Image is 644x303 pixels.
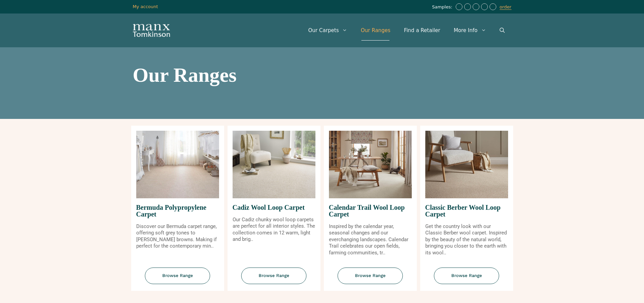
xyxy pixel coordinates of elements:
[228,268,320,291] a: Browse Range
[233,198,315,217] span: Cadiz Wool Loop Carpet
[329,131,412,198] img: Calendar Trail Wool Loop Carpet
[133,4,158,9] a: My account
[434,268,499,284] span: Browse Range
[145,268,210,284] span: Browse Range
[302,20,354,41] a: Our Carpets
[136,223,219,250] p: Discover our Bermuda carpet range, offering soft grey tones to [PERSON_NAME] browns. Making if pe...
[425,223,508,256] p: Get the country look with our Classic Berber wool carpet. Inspired by the beauty of the natural w...
[233,217,315,243] p: Our Cadiz chunky wool loop carpets are perfect for all interior styles. The collection comes in 1...
[397,20,447,41] a: Find a Retailer
[432,4,454,10] span: Samples:
[425,198,508,223] span: Classic Berber Wool Loop Carpet
[324,268,417,291] a: Browse Range
[447,20,493,41] a: More Info
[425,131,508,198] img: Classic Berber Wool Loop Carpet
[133,65,511,85] h1: Our Ranges
[136,198,219,223] span: Bermuda Polypropylene Carpet
[136,131,219,198] img: Bermuda Polypropylene Carpet
[329,223,412,256] p: Inspired by the calendar year, seasonal changes and our everchanging landscapes. Calendar Trail c...
[133,24,170,37] img: Manx Tomkinson
[493,20,511,41] a: Open Search Bar
[500,4,511,10] a: order
[233,131,315,198] img: Cadiz Wool Loop Carpet
[354,20,397,41] a: Our Ranges
[241,268,307,284] span: Browse Range
[302,20,511,41] nav: Primary
[338,268,403,284] span: Browse Range
[329,198,412,223] span: Calendar Trail Wool Loop Carpet
[420,268,513,291] a: Browse Range
[131,268,224,291] a: Browse Range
